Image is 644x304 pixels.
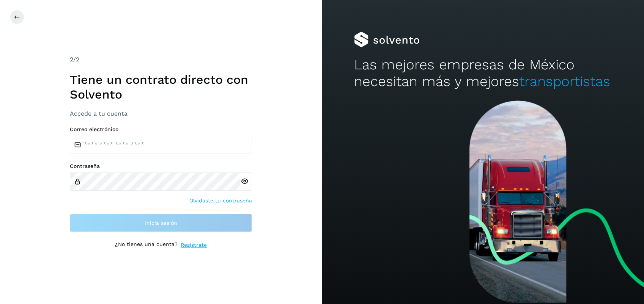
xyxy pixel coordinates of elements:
span: Inicia sesión [145,220,177,226]
span: 2 [70,56,73,63]
a: Regístrate [181,241,207,249]
span: transportistas [519,73,610,89]
button: Inicia sesión [70,214,252,232]
h3: Accede a tu cuenta [70,110,252,117]
h2: Las mejores empresas de México necesitan más y mejores [354,56,612,90]
label: Correo electrónico [70,126,252,133]
label: Contraseña [70,163,252,169]
div: /2 [70,55,252,64]
p: ¿No tienes una cuenta? [115,241,178,249]
a: Olvidaste tu contraseña [189,197,252,205]
h1: Tiene un contrato directo con Solvento [70,72,252,102]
